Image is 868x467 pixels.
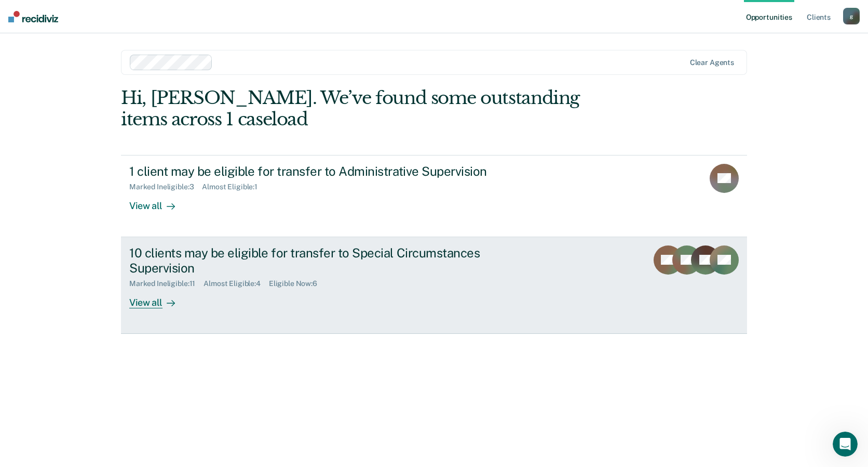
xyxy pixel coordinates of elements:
a: 1 client may be eligible for transfer to Administrative SupervisionMarked Ineligible:3Almost Elig... [121,155,747,237]
div: Eligible Now : 6 [269,279,325,288]
div: Almost Eligible : 1 [202,183,266,191]
div: Hi, [PERSON_NAME]. We’ve found some outstanding items across 1 caseload [121,87,622,130]
div: Marked Ineligible : 3 [129,183,202,191]
div: 1 client may be eligible for transfer to Administrative Supervision [129,164,494,179]
a: 10 clients may be eligible for transfer to Special Circumstances SupervisionMarked Ineligible:11A... [121,237,747,334]
div: 10 clients may be eligible for transfer to Special Circumstances Supervision [129,245,494,276]
img: Recidiviz [8,11,58,22]
div: View all [129,191,187,212]
div: Almost Eligible : 4 [204,279,269,288]
div: Marked Ineligible : 11 [129,279,204,288]
button: g [843,8,860,24]
iframe: Intercom live chat [833,432,858,457]
div: Clear agents [690,58,734,67]
div: View all [129,288,187,308]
